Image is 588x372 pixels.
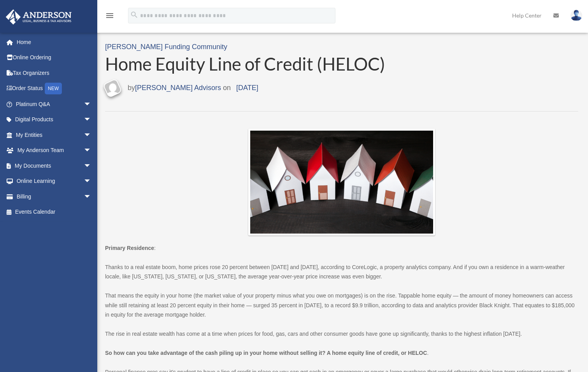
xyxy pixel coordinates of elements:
a: Order StatusNEW [5,81,103,97]
a: Online Ordering [5,50,103,66]
a: Tax Organizers [5,65,103,81]
a: [DATE] [231,84,264,92]
span: arrow_drop_down [84,143,99,159]
span: arrow_drop_down [84,96,99,112]
img: User Pic [570,10,582,21]
span: arrow_drop_down [84,174,99,190]
a: My Documentsarrow_drop_down [5,158,103,174]
a: [PERSON_NAME] Funding Community [105,43,227,51]
div: NEW [45,83,62,94]
img: Anderson Advisors Platinum Portal [4,9,74,25]
i: menu [105,11,114,20]
a: My Anderson Teamarrow_drop_down [5,143,103,158]
a: Billingarrow_drop_down [5,189,103,204]
span: arrow_drop_down [84,158,99,174]
b: So how can you take advantage of the cash piling up in your home without selling it? A home equit... [105,350,427,356]
p: : [105,243,578,253]
p: Thanks to a real estate boom, home prices rose 20 percent between [DATE] and [DATE], according to... [105,262,578,282]
p: The rise in real estate wealth has come at a time when prices for food, gas, cars and other consu... [105,329,578,339]
span: by [128,82,221,94]
span: arrow_drop_down [84,189,99,205]
p: . [105,348,578,358]
span: Home Equity Line of Credit (HELOC) [105,53,385,74]
span: arrow_drop_down [84,112,99,128]
a: Online Learningarrow_drop_down [5,174,103,189]
a: Digital Productsarrow_drop_down [5,112,103,128]
span: arrow_drop_down [84,127,99,143]
b: Primary Residence [105,245,154,251]
a: Platinum Q&Aarrow_drop_down [5,96,103,112]
span: on [223,82,264,94]
a: [PERSON_NAME] Advisors [135,84,221,92]
a: Home [5,34,103,50]
a: Events Calendar [5,204,103,220]
a: menu [105,14,114,20]
a: My Entitiesarrow_drop_down [5,127,103,143]
a: Home Equity Line of Credit (HELOC) [105,53,578,75]
i: search [130,11,139,19]
p: That means the equity in your home (the market value of your property minus what you owe on mortg... [105,291,578,320]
